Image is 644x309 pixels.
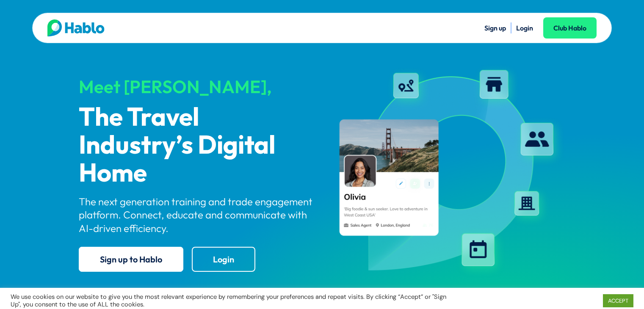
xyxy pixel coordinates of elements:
a: Login [192,247,255,272]
a: Sign up to Hablo [79,247,183,272]
div: We use cookies on our website to give you the most relevant experience by remembering your prefer... [11,293,447,308]
img: Hablo logo main 2 [47,19,105,36]
p: The Travel Industry’s Digital Home [79,104,315,188]
img: hablo-profile-image [329,63,566,279]
a: ACCEPT [603,294,633,307]
div: Meet [PERSON_NAME], [79,77,315,97]
a: Sign up [484,24,506,32]
a: Login [516,24,533,32]
p: The next generation training and trade engagement platform. Connect, educate and communicate with... [79,195,315,235]
a: Club Hablo [543,17,597,39]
